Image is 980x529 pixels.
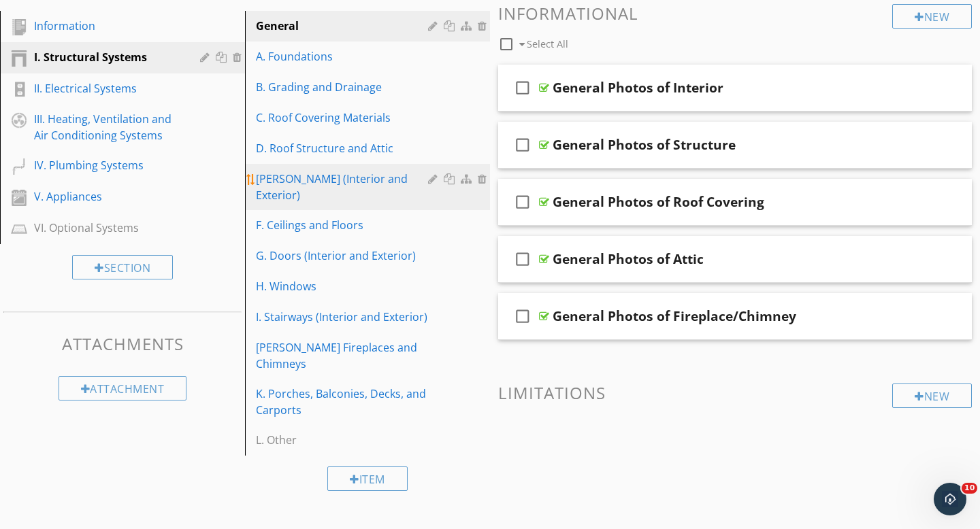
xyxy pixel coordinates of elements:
[256,432,432,448] div: L. Other
[34,49,180,65] div: I. Structural Systems
[892,4,972,29] div: New
[256,18,432,34] div: General
[512,300,534,332] i: check_box_outline_blank
[34,80,180,97] div: II. Electrical Systems
[512,71,534,104] i: check_box_outline_blank
[327,466,408,491] div: Item
[34,157,180,173] div: IV. Plumbing Systems
[498,383,972,402] h3: Limitations
[512,243,534,275] i: check_box_outline_blank
[527,37,568,50] span: Select All
[256,339,432,372] div: [PERSON_NAME] Fireplaces and Chimneys
[34,18,180,34] div: Information
[34,220,180,236] div: VI. Optional Systems
[553,137,736,153] div: General Photos of Structure
[934,483,966,515] iframe: Intercom live chat
[256,140,432,156] div: D. Roof Structure and Attic
[256,248,432,264] div: G. Doors (Interior and Exterior)
[256,278,432,294] div: H. Windows
[256,386,432,418] div: K. Porches, Balconies, Decks, and Carports
[256,217,432,233] div: F. Ceilings and Floors
[498,4,972,22] h3: Informational
[59,376,187,400] div: Attachment
[962,483,977,494] span: 10
[512,186,534,218] i: check_box_outline_blank
[892,383,972,408] div: New
[553,80,723,96] div: General Photos of Interior
[256,79,432,95] div: B. Grading and Drainage
[512,129,534,161] i: check_box_outline_blank
[553,194,764,210] div: General Photos of Roof Covering
[72,255,173,279] div: Section
[34,188,180,205] div: V. Appliances
[34,111,180,143] div: III. Heating, Ventilation and Air Conditioning Systems
[256,309,432,325] div: I. Stairways (Interior and Exterior)
[256,171,432,203] div: [PERSON_NAME] (Interior and Exterior)
[256,48,432,65] div: A. Foundations
[553,308,796,324] div: General Photos of Fireplace/Chimney
[553,251,704,267] div: General Photos of Attic
[256,109,432,126] div: C. Roof Covering Materials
